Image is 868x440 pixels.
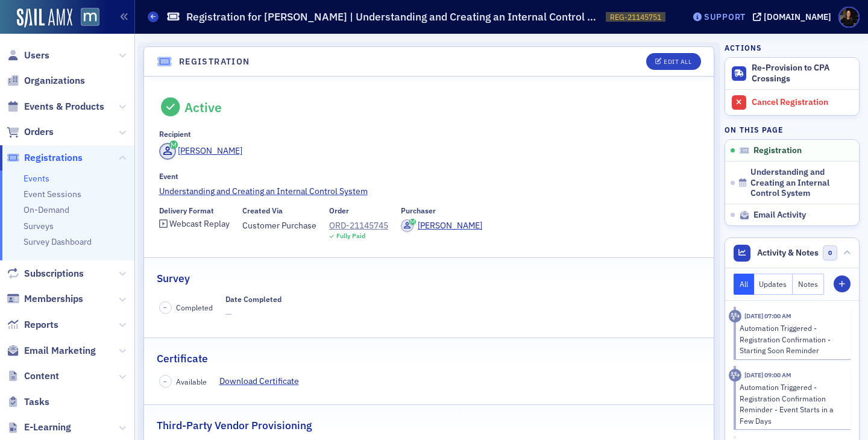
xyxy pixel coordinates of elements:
[186,10,600,24] h1: Registration for [PERSON_NAME] | Understanding and Creating an Internal Control System
[178,145,242,157] div: [PERSON_NAME]
[159,143,243,160] a: [PERSON_NAME]
[157,351,208,366] h2: Certificate
[176,302,213,313] span: Completed
[7,125,54,139] a: Orders
[242,219,316,232] span: Customer Purchase
[225,295,281,304] div: Date Completed
[24,189,81,200] a: Event Sessions
[159,206,214,215] div: Delivery Format
[24,49,49,62] span: Users
[753,145,802,156] span: Registration
[24,100,104,113] span: Events & Products
[242,206,283,215] div: Created Via
[7,292,83,306] a: Memberships
[7,100,104,113] a: Events & Products
[664,58,691,65] div: Edit All
[24,318,58,332] span: Reports
[418,219,482,232] div: [PERSON_NAME]
[838,7,860,28] span: Profile
[329,219,388,232] a: ORD-21145745
[225,308,281,321] span: —
[81,8,99,27] img: SailAMX
[7,318,58,332] a: Reports
[401,219,482,232] a: [PERSON_NAME]
[7,151,83,165] a: Registrations
[7,395,49,409] a: Tasks
[729,310,741,322] div: Activity
[24,125,54,139] span: Orders
[219,375,308,388] a: Download Certificate
[176,376,207,387] span: Available
[7,421,71,434] a: E-Learning
[750,167,843,199] span: Understanding and Creating an Internal Control System
[725,58,859,90] button: Re-Provision to CPA Crossings
[7,74,85,87] a: Organizations
[184,99,222,115] div: Active
[704,11,746,22] div: Support
[744,312,791,320] time: 8/21/2025 07:00 AM
[725,89,859,115] a: Cancel Registration
[24,74,85,87] span: Organizations
[179,55,250,68] h4: Registration
[163,377,167,386] span: –
[72,8,99,28] a: View Homepage
[793,274,824,295] button: Notes
[24,395,49,409] span: Tasks
[752,97,853,108] div: Cancel Registration
[646,53,700,70] button: Edit All
[7,344,96,357] a: Email Marketing
[744,371,791,379] time: 8/19/2025 09:00 AM
[725,124,860,135] h4: On this page
[740,322,843,356] div: Automation Triggered - Registration Confirmation - Starting Soon Reminder
[734,274,754,295] button: All
[752,63,853,84] div: Re-Provision to CPA Crossings
[157,418,312,433] h2: Third-Party Vendor Provisioning
[157,271,190,286] h2: Survey
[753,210,806,221] span: Email Activity
[159,130,191,139] div: Recipient
[24,421,71,434] span: E-Learning
[24,151,83,165] span: Registrations
[163,303,167,312] span: –
[725,42,762,53] h4: Actions
[336,232,365,240] div: Fully Paid
[7,49,49,62] a: Users
[24,236,92,247] a: Survey Dashboard
[7,267,84,280] a: Subscriptions
[823,245,838,260] span: 0
[740,382,843,426] div: Automation Triggered - Registration Confirmation Reminder - Event Starts in a Few Days
[757,247,819,259] span: Activity & Notes
[729,369,741,382] div: Activity
[329,206,349,215] div: Order
[764,11,831,22] div: [DOMAIN_NAME]
[24,221,54,231] a: Surveys
[401,206,436,215] div: Purchaser
[24,292,83,306] span: Memberships
[169,221,230,227] div: Webcast Replay
[610,12,661,22] span: REG-21145751
[24,173,49,184] a: Events
[754,274,793,295] button: Updates
[24,204,69,215] a: On-Demand
[17,8,72,28] img: SailAMX
[159,172,178,181] div: Event
[24,344,96,357] span: Email Marketing
[7,369,59,383] a: Content
[159,185,699,198] a: Understanding and Creating an Internal Control System
[753,13,835,21] button: [DOMAIN_NAME]
[24,369,59,383] span: Content
[24,267,84,280] span: Subscriptions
